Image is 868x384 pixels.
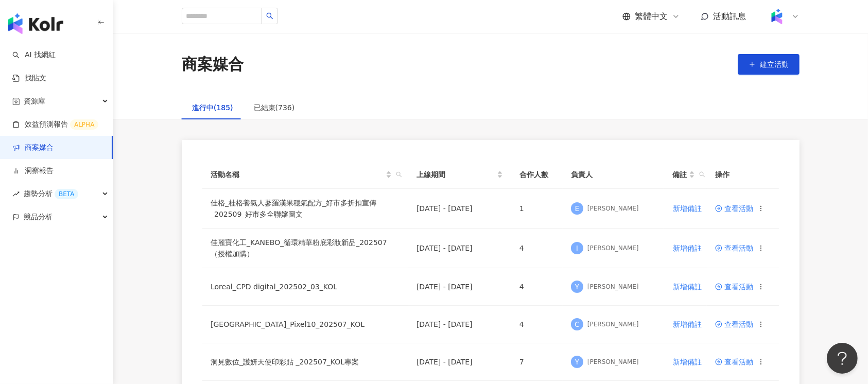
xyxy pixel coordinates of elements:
[202,268,408,306] td: Loreal_CPD digital_202502_03_KOL
[575,203,580,214] span: E
[55,189,78,199] div: BETA
[12,73,46,83] a: 找貼文
[202,229,408,268] td: 佳麗寶化工_KANEBO_循環精華粉底彩妝新品_202507（授權加購）
[715,245,753,252] a: 查看活動
[587,244,639,253] div: [PERSON_NAME]
[715,358,753,365] a: 查看活動
[408,229,511,268] td: [DATE] - [DATE]
[254,102,295,113] div: 已結束(736)
[699,171,705,178] span: search
[511,268,563,306] td: 4
[511,189,563,229] td: 1
[408,306,511,343] td: [DATE] - [DATE]
[396,171,402,178] span: search
[713,11,746,21] span: 活動訊息
[576,242,578,254] span: I
[202,161,408,189] th: 活動名稱
[24,182,78,205] span: 趨勢分析
[672,276,702,297] button: 新增備註
[673,204,702,213] span: 新增備註
[673,358,702,366] span: 新增備註
[12,143,54,153] a: 商案媒合
[672,352,702,372] button: 新增備註
[587,283,639,291] div: [PERSON_NAME]
[672,314,702,335] button: 新增備註
[182,54,244,75] div: 商案媒合
[24,205,53,229] span: 競品分析
[8,13,63,34] img: logo
[12,190,20,198] span: rise
[587,320,639,329] div: [PERSON_NAME]
[635,11,668,22] span: 繁體中文
[664,161,711,189] th: 備註
[587,204,639,213] div: [PERSON_NAME]
[408,268,511,306] td: [DATE] - [DATE]
[575,281,580,292] span: Y
[416,169,495,180] span: 上線期間
[672,198,702,219] button: 新增備註
[760,60,789,68] span: 建立活動
[12,50,56,60] a: searchAI 找網紅
[12,166,54,176] a: 洞察報告
[673,283,702,291] span: 新增備註
[715,321,753,328] a: 查看活動
[408,189,511,229] td: [DATE] - [DATE]
[587,358,639,366] div: [PERSON_NAME]
[715,205,753,212] a: 查看活動
[211,169,384,180] span: 活動名稱
[202,306,408,343] td: [GEOGRAPHIC_DATA]_Pixel10_202507_KOL
[697,167,707,182] span: search
[408,161,511,189] th: 上線期間
[511,161,563,189] th: 合作人數
[511,229,563,268] td: 4
[672,238,702,258] button: 新增備註
[511,306,563,343] td: 4
[511,343,563,381] td: 7
[24,90,45,113] span: 資源庫
[192,102,233,113] div: 進行中(185)
[673,320,702,328] span: 新增備註
[408,343,511,381] td: [DATE] - [DATE]
[12,119,98,130] a: 效益預測報告ALPHA
[738,54,800,75] button: 建立活動
[575,356,580,368] span: Y
[575,319,580,330] span: C
[707,161,779,189] th: 操作
[672,169,687,180] span: 備註
[202,343,408,381] td: 洞⾒數位_護妍天使印彩貼 _202507_KOL專案
[563,161,664,189] th: 負責人
[266,12,273,20] span: search
[715,283,753,290] a: 查看活動
[767,7,787,26] img: Kolr%20app%20icon%20%281%29.png
[673,244,702,252] span: 新增備註
[394,167,404,182] span: search
[202,189,408,229] td: 佳格_桂格養氣人蔘羅漢果穩氣配方_好市多折扣宣傳_202509_好市多全聯嬸圖文
[827,343,858,374] iframe: Help Scout Beacon - Open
